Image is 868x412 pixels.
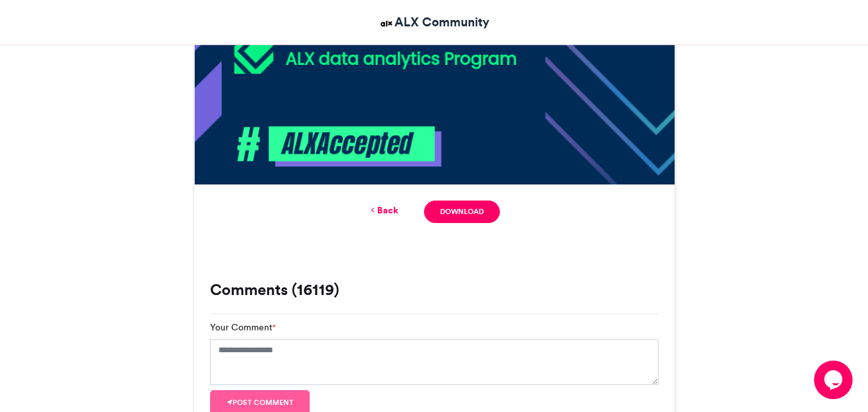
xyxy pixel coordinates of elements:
[378,15,394,31] img: ALX Community
[814,361,855,399] iframe: chat widget
[424,201,499,223] a: Download
[210,321,276,334] label: Your Comment
[378,13,490,31] a: ALX Community
[368,204,398,217] a: Back
[210,282,659,298] h3: Comments (16119)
